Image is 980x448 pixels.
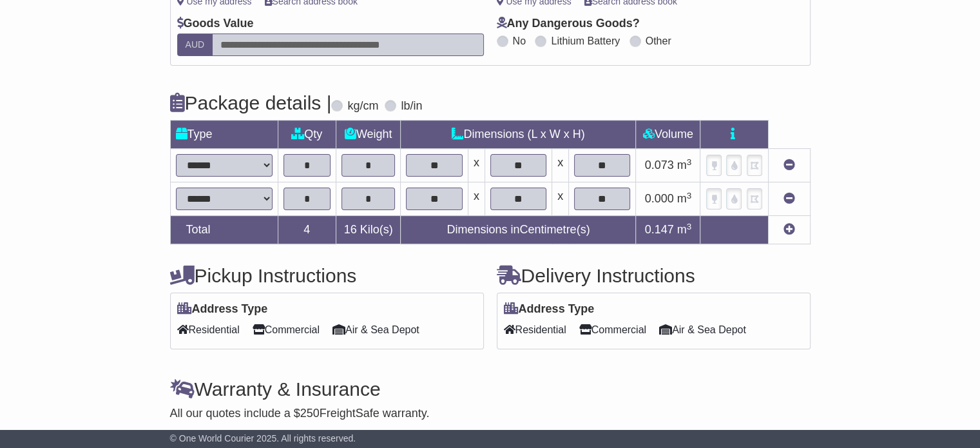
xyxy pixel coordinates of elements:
label: AUD [177,34,213,56]
td: Dimensions in Centimetre(s) [401,216,636,244]
label: kg/cm [347,99,378,113]
span: Residential [504,320,566,340]
td: x [552,182,569,216]
label: lb/in [401,99,422,113]
td: Total [170,216,278,244]
sup: 3 [687,191,692,200]
span: 0.147 [645,223,674,236]
span: m [677,223,692,236]
sup: 3 [687,222,692,231]
span: Commercial [253,320,320,340]
label: No [513,35,526,47]
td: Qty [278,121,336,149]
span: m [677,192,692,205]
span: 0.073 [645,159,674,171]
a: Remove this item [783,159,795,171]
h4: Package details | [170,92,332,113]
span: Air & Sea Depot [659,320,746,340]
h4: Delivery Instructions [497,265,811,286]
label: Lithium Battery [551,35,620,47]
a: Remove this item [783,192,795,205]
label: Other [646,35,671,47]
span: 250 [300,407,320,420]
h4: Pickup Instructions [170,265,484,286]
td: Type [170,121,278,149]
span: © One World Courier 2025. All rights reserved. [170,433,356,443]
label: Address Type [177,302,268,317]
td: Dimensions (L x W x H) [401,121,636,149]
span: m [677,159,692,171]
h4: Warranty & Insurance [170,378,811,400]
td: 4 [278,216,336,244]
td: Weight [336,121,401,149]
span: 16 [344,223,357,236]
label: Address Type [504,302,595,317]
sup: 3 [687,157,692,167]
td: Kilo(s) [336,216,401,244]
span: Commercial [579,320,646,340]
label: Any Dangerous Goods? [497,17,640,31]
div: All our quotes include a $ FreightSafe warranty. [170,407,811,421]
span: 0.000 [645,192,674,205]
a: Add new item [783,223,795,236]
td: x [468,182,485,216]
td: x [552,149,569,182]
span: Air & Sea Depot [332,320,419,340]
span: Residential [177,320,240,340]
td: x [468,149,485,182]
label: Goods Value [177,17,254,31]
td: Volume [636,121,700,149]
